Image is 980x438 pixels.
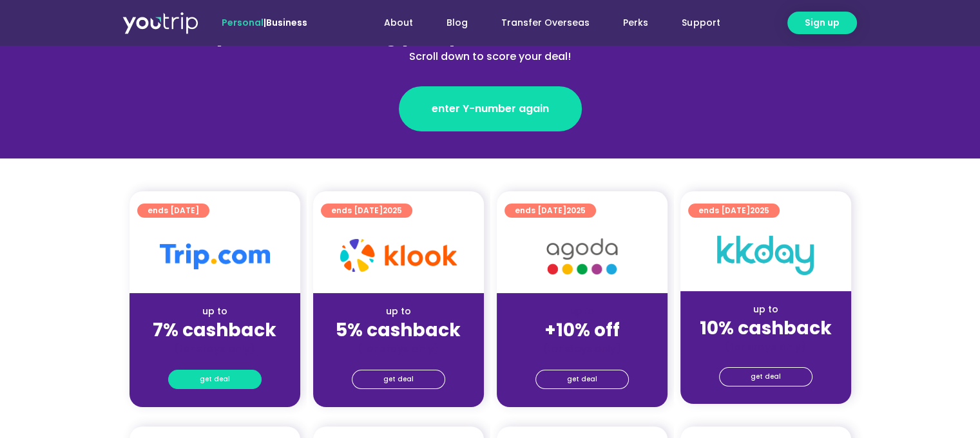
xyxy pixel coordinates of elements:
[342,11,736,35] nav: Menu
[606,11,665,35] a: Perks
[535,370,629,389] a: get deal
[432,101,549,117] span: enter Y-number again
[140,305,290,318] div: up to
[383,205,402,216] span: 2025
[153,318,276,343] strong: 7% cashback
[148,204,199,218] span: ends [DATE]
[691,303,841,316] div: up to
[211,49,770,64] div: Scroll down to score your deal!
[383,370,414,388] span: get deal
[787,12,857,34] a: Sign up
[168,370,262,389] a: get deal
[222,16,307,29] span: |
[323,305,474,318] div: up to
[750,205,769,216] span: 2025
[323,342,474,356] div: (for stays only)
[751,368,781,386] span: get deal
[700,316,832,341] strong: 10% cashback
[567,370,597,388] span: get deal
[430,11,485,35] a: Blog
[688,204,780,218] a: ends [DATE]2025
[352,370,445,389] a: get deal
[570,305,594,318] span: up to
[399,86,582,131] a: enter Y-number again
[544,318,620,343] strong: +10% off
[504,204,596,218] a: ends [DATE]2025
[566,205,586,216] span: 2025
[331,204,402,218] span: ends [DATE]
[137,204,209,218] a: ends [DATE]
[805,16,840,30] span: Sign up
[140,342,290,356] div: (for stays only)
[336,318,461,343] strong: 5% cashback
[507,342,657,356] div: (for stays only)
[321,204,412,218] a: ends [DATE]2025
[665,11,736,35] a: Support
[367,11,430,35] a: About
[691,340,841,354] div: (for stays only)
[266,16,307,29] a: Business
[515,204,586,218] span: ends [DATE]
[200,370,230,388] span: get deal
[222,16,264,29] span: Personal
[719,367,812,386] a: get deal
[698,204,769,218] span: ends [DATE]
[485,11,606,35] a: Transfer Overseas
